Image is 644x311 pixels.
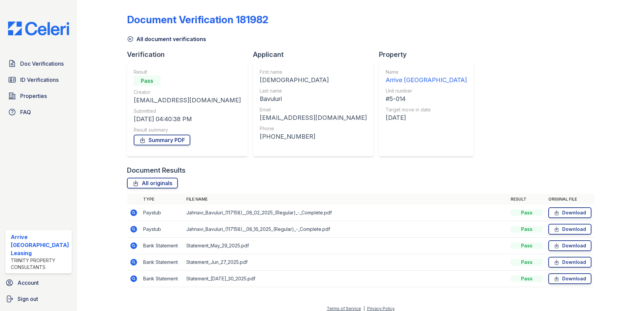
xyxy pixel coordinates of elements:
[260,94,367,104] div: Bavuluri
[260,106,367,113] div: Email
[184,254,508,271] td: Statement_Jun_27_2025.pdf
[386,106,467,113] div: Target move in date
[127,35,206,43] a: All document verifications
[548,240,591,251] a: Download
[18,295,38,303] span: Sign out
[5,73,72,87] a: ID Verifications
[5,57,72,70] a: Doc Verifications
[386,69,467,75] div: Name
[127,178,178,188] a: All originals
[11,257,69,271] div: Trinity Property Consultants
[184,205,508,221] td: Jahnavi_Bavuluri_(117158)__08_02_2025_(Regular)_-_Complete.pdf
[5,105,72,119] a: FAQ
[548,257,591,268] a: Download
[386,75,467,85] div: Arrive [GEOGRAPHIC_DATA]
[260,75,367,85] div: [DEMOGRAPHIC_DATA]
[184,221,508,238] td: Jahnavi_Bavuluri_(117158)__08_16_2025_(Regular)_-_Complete.pdf
[327,306,361,311] a: Terms of Service
[134,135,190,145] a: Summary PDF
[260,113,367,123] div: [EMAIL_ADDRESS][DOMAIN_NAME]
[3,276,74,289] a: Account
[367,306,395,311] a: Privacy Policy
[134,108,241,114] div: Submitted
[546,194,594,205] th: Original file
[511,275,543,282] div: Pass
[140,194,184,205] th: Type
[134,96,241,105] div: [EMAIL_ADDRESS][DOMAIN_NAME]
[260,69,367,75] div: First name
[548,273,591,284] a: Download
[140,254,184,271] td: Bank Statement
[140,221,184,238] td: Paystub
[260,88,367,94] div: Last name
[18,279,39,287] span: Account
[511,209,543,216] div: Pass
[386,88,467,94] div: Unit number
[20,92,47,100] span: Properties
[140,238,184,254] td: Bank Statement
[3,22,74,35] img: CE_Logo_Blue-a8612792a0a2168367f1c8372b55b34899dd931a85d93a1a3d3e32e68fde9ad4.png
[20,108,31,116] span: FAQ
[386,94,467,104] div: #5-014
[508,194,546,205] th: Result
[134,75,161,86] div: Pass
[379,50,479,59] div: Property
[260,132,367,141] div: [PHONE_NUMBER]
[5,89,72,103] a: Properties
[548,224,591,235] a: Download
[184,271,508,287] td: Statement_[DATE]_30_2025.pdf
[134,89,241,96] div: Creator
[363,306,365,311] div: |
[184,194,508,205] th: File name
[20,60,64,68] span: Doc Verifications
[511,226,543,233] div: Pass
[134,127,241,133] div: Result summary
[260,125,367,132] div: Phone
[3,292,74,306] a: Sign out
[127,50,253,59] div: Verification
[127,166,186,175] div: Document Results
[140,271,184,287] td: Bank Statement
[184,238,508,254] td: Statement_May_29_2025.pdf
[11,233,69,257] div: Arrive [GEOGRAPHIC_DATA] Leasing
[20,76,59,84] span: ID Verifications
[548,207,591,218] a: Download
[253,50,379,59] div: Applicant
[127,13,268,26] div: Document Verification 181982
[134,114,241,124] div: [DATE] 04:40:38 PM
[134,69,241,75] div: Result
[511,259,543,266] div: Pass
[140,205,184,221] td: Paystub
[386,113,467,123] div: [DATE]
[511,242,543,249] div: Pass
[386,69,467,85] a: Name Arrive [GEOGRAPHIC_DATA]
